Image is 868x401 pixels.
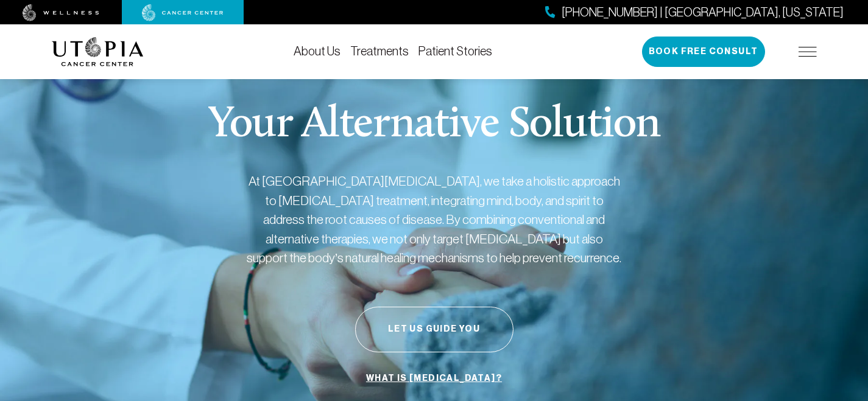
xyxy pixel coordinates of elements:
img: logo [52,37,144,66]
p: Your Alternative Solution [208,103,660,147]
a: About Us [294,44,340,58]
img: icon-hamburger [799,47,817,57]
a: Patient Stories [418,44,492,58]
span: [PHONE_NUMBER] | [GEOGRAPHIC_DATA], [US_STATE] [562,4,844,21]
img: wellness [23,4,99,21]
button: Book Free Consult [642,37,765,67]
img: cancer center [142,4,224,21]
a: Treatments [350,44,409,58]
button: Let Us Guide You [355,307,513,352]
a: [PHONE_NUMBER] | [GEOGRAPHIC_DATA], [US_STATE] [545,4,844,21]
a: What is [MEDICAL_DATA]? [363,367,505,390]
p: At [GEOGRAPHIC_DATA][MEDICAL_DATA], we take a holistic approach to [MEDICAL_DATA] treatment, inte... [245,172,623,268]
